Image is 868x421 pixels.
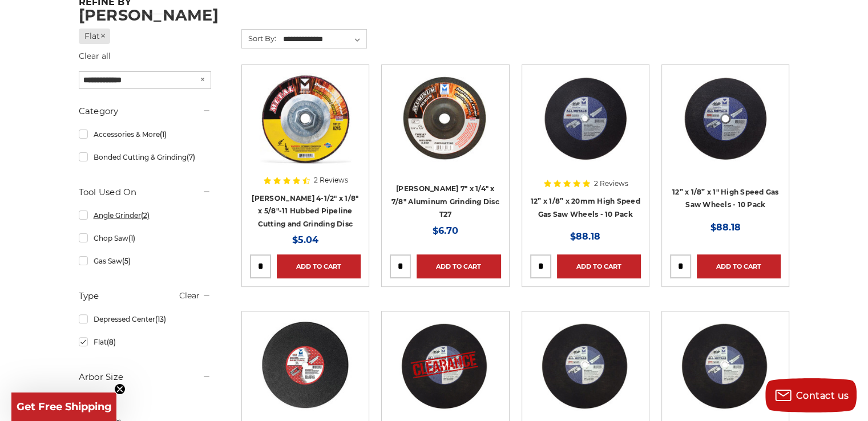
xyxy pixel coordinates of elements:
a: 1" [79,390,211,410]
span: (13) [155,315,165,323]
span: $6.70 [433,225,458,236]
span: 2 Reviews [594,180,628,187]
span: (1) [159,130,166,139]
span: (2) [140,211,149,220]
a: 12” x 1/8” x 1" High Speed Gas Saw Wheels - 10 Pack [672,188,779,209]
h1: [PERSON_NAME] [79,7,790,23]
a: Bonded Cutting & Grinding [79,147,211,167]
a: Clear all [79,51,111,61]
a: Add to Cart [277,254,361,278]
a: Depressed Center [79,309,211,329]
button: × [197,73,208,86]
button: Contact us [765,378,857,412]
a: Flat [79,29,111,44]
a: 12" x 1/8" (5/32") x 1" High Speed Portable Gas Saw Cut-Off Wheel [670,73,781,184]
a: [PERSON_NAME] 7" x 1/4" x 7/8" Aluminum Grinding Disc T27 [391,184,499,218]
span: $88.18 [570,231,600,242]
a: Add to Cart [697,254,781,278]
a: Add to Cart [557,254,641,278]
a: 7" Aluminum Grinding Wheel [390,73,500,184]
h5: Category [79,104,211,118]
a: 12” x 1/8” x 20mm High Speed Gas Saw Wheels - 10 Pack [531,197,640,218]
h5: Type [79,289,211,303]
a: Add to Cart [417,254,500,278]
a: Chop Saw [79,228,211,248]
span: Contact us [796,390,849,401]
img: 7" Aluminum Grinding Wheel [397,73,493,164]
img: 12" x 1/8" (5/32") x 1" High Speed Portable Gas Saw Cut-Off Wheel [680,73,771,164]
label: Sort By: [242,30,276,47]
span: (5) [122,257,130,265]
span: $88.18 [710,222,741,233]
img: 12" x 1/8" (5/32") x 20mm Gas Powered Shop Saw Wheel [540,73,631,164]
a: Angle Grinder [79,205,211,225]
div: Get Free ShippingClose teaser [11,392,116,421]
img: Mercer 4-1/2" x 1/8" x 5/8"-11 Hubbed Cutting and Light Grinding Wheel [260,73,351,164]
select: Sort By: [281,31,366,48]
a: Clear [179,290,200,301]
img: CLEARANCE 14” x 1/8” x 1" High Speed Gas Saw Wheel [399,319,491,411]
a: 12" x 1/8" (5/32") x 20mm Gas Powered Shop Saw Wheel [530,73,641,184]
a: [PERSON_NAME] 4-1/2" x 1/8" x 5/8"-11 Hubbed Pipeline Cutting and Grinding Disc [252,194,358,228]
h5: Tool Used On [79,185,211,199]
button: Close teaser [114,383,126,395]
h5: Arbor Size [79,370,211,384]
a: Mercer 4-1/2" x 1/8" x 5/8"-11 Hubbed Cutting and Light Grinding Wheel [250,73,361,184]
span: $5.04 [292,234,318,245]
span: (8) [106,338,115,346]
img: 12" x 1/8" x 1" Stationary Chop Saw Blade [260,319,351,411]
img: 14” x 1/8” x 1" Gas-Powered Portable Cut-Off Wheel [680,319,771,411]
span: (1) [128,234,135,242]
a: Gas Saw [79,251,211,271]
span: Get Free Shipping [17,400,112,413]
a: Flat [79,332,211,352]
a: Accessories & More [79,124,211,144]
img: 14” Gas-Powered Saw Cut-Off Wheel [540,319,631,411]
span: (7) [186,153,195,161]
